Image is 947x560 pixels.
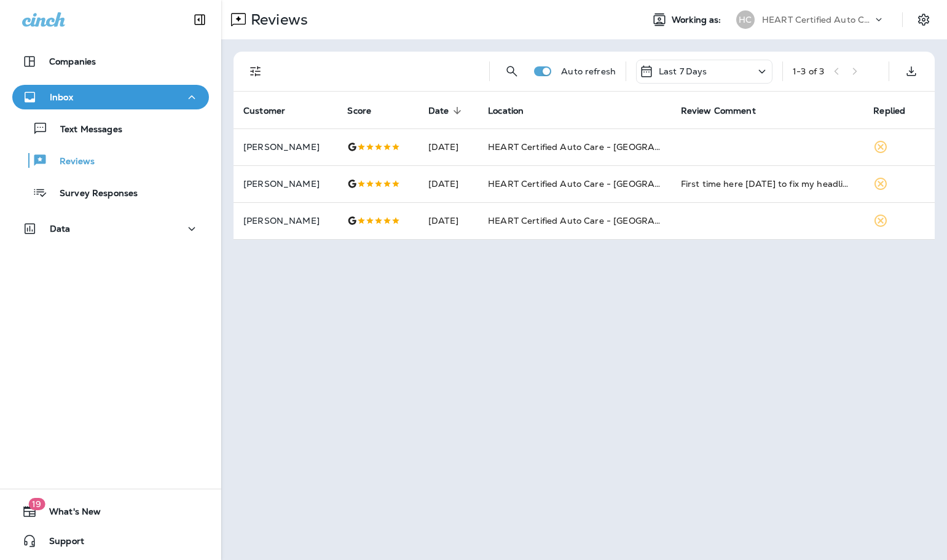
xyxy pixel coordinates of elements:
button: Data [12,216,209,241]
p: Inbox [50,92,73,102]
span: Replied [873,105,921,116]
div: HC [736,10,755,29]
span: Support [37,536,84,551]
p: [PERSON_NAME] [243,179,328,189]
button: Inbox [12,85,209,109]
button: Search Reviews [500,59,524,84]
td: [DATE] [418,202,478,239]
p: HEART Certified Auto Care [762,15,873,25]
p: [PERSON_NAME] [243,216,328,226]
span: Date [428,106,449,116]
span: Working as: [672,15,724,25]
button: 19What's New [12,499,209,524]
p: Reviews [246,10,308,29]
p: Companies [49,57,96,66]
span: Customer [243,106,285,116]
button: Collapse Sidebar [183,7,217,32]
div: First time here today to fix my headlight they got me in and got me out super fast. Workers were ... [681,178,854,190]
span: Customer [243,105,301,116]
p: Data [50,224,71,234]
button: Reviews [12,148,209,173]
button: Survey Responses [12,179,209,205]
span: Replied [873,106,905,116]
span: Review Comment [681,106,756,116]
span: Location [488,106,524,116]
span: 19 [28,498,45,510]
p: Survey Responses [47,188,138,200]
span: Location [488,105,540,116]
button: Support [12,529,209,553]
span: Score [347,105,387,116]
button: Export as CSV [899,59,924,84]
span: What's New [37,507,101,521]
span: HEART Certified Auto Care - [GEOGRAPHIC_DATA] [488,178,709,189]
p: Last 7 Days [659,66,707,76]
td: [DATE] [418,165,478,202]
p: Auto refresh [561,66,616,76]
span: HEART Certified Auto Care - [GEOGRAPHIC_DATA] [488,215,709,226]
button: Text Messages [12,116,209,141]
button: Filters [243,59,268,84]
p: Reviews [47,156,95,168]
p: Text Messages [48,124,122,136]
p: [PERSON_NAME] [243,142,328,152]
span: HEART Certified Auto Care - [GEOGRAPHIC_DATA] [488,141,709,152]
span: Review Comment [681,105,772,116]
span: Date [428,105,465,116]
span: Score [347,106,371,116]
div: 1 - 3 of 3 [793,66,824,76]
button: Companies [12,49,209,74]
td: [DATE] [418,128,478,165]
button: Settings [913,9,935,31]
